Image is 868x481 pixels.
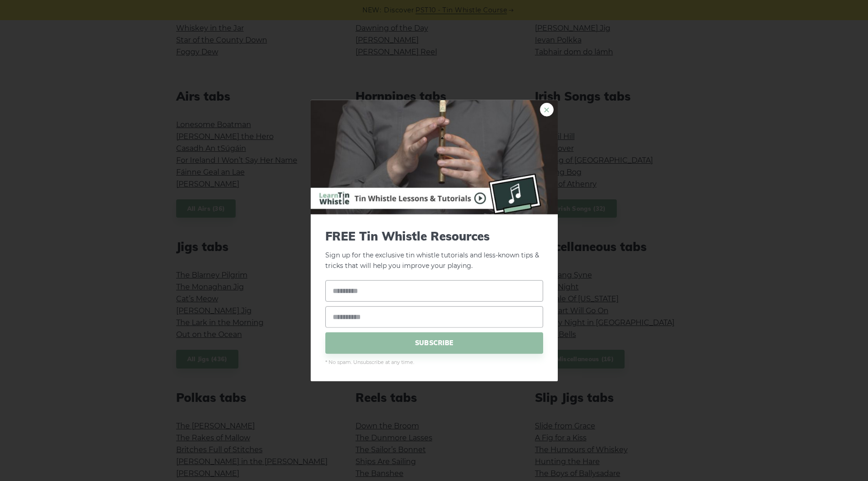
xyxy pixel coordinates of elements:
span: SUBSCRIBE [325,332,543,353]
span: FREE Tin Whistle Resources [325,229,543,243]
img: Tin Whistle Buying Guide Preview [311,100,558,214]
a: × [540,103,554,117]
span: * No spam. Unsubscribe at any time. [325,358,543,366]
p: Sign up for the exclusive tin whistle tutorials and less-known tips & tricks that will help you i... [325,229,543,271]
